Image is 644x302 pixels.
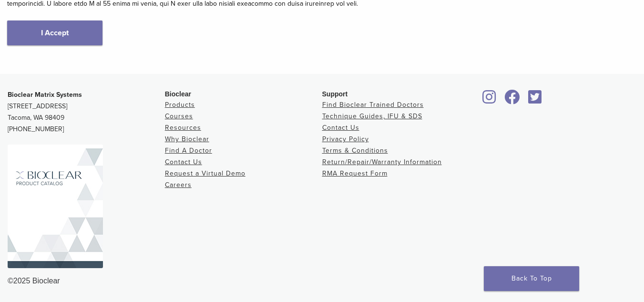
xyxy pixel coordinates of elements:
[322,135,369,143] a: Privacy Policy
[322,90,348,98] span: Support
[322,146,388,155] a: Terms & Conditions
[165,181,192,189] a: Careers
[165,90,191,98] span: Bioclear
[165,124,201,132] a: Resources
[8,145,103,268] img: Bioclear
[165,112,193,120] a: Courses
[165,158,202,166] a: Contact Us
[8,89,165,135] p: [STREET_ADDRESS] Tacoma, WA 98409 [PHONE_NUMBER]
[165,146,212,155] a: Find A Doctor
[322,158,442,166] a: Return/Repair/Warranty Information
[165,135,209,143] a: Why Bioclear
[8,91,82,99] strong: Bioclear Matrix Systems
[322,112,422,120] a: Technique Guides, IFU & SDS
[322,101,424,109] a: Find Bioclear Trained Doctors
[501,95,523,105] a: Bioclear
[484,266,579,291] a: Back To Top
[322,169,388,177] a: RMA Request Form
[7,21,102,45] a: I Accept
[165,169,245,177] a: Request a Virtual Demo
[479,95,499,105] a: Bioclear
[525,95,545,105] a: Bioclear
[165,101,195,109] a: Products
[322,124,359,132] a: Contact Us
[8,275,636,287] div: ©2025 Bioclear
